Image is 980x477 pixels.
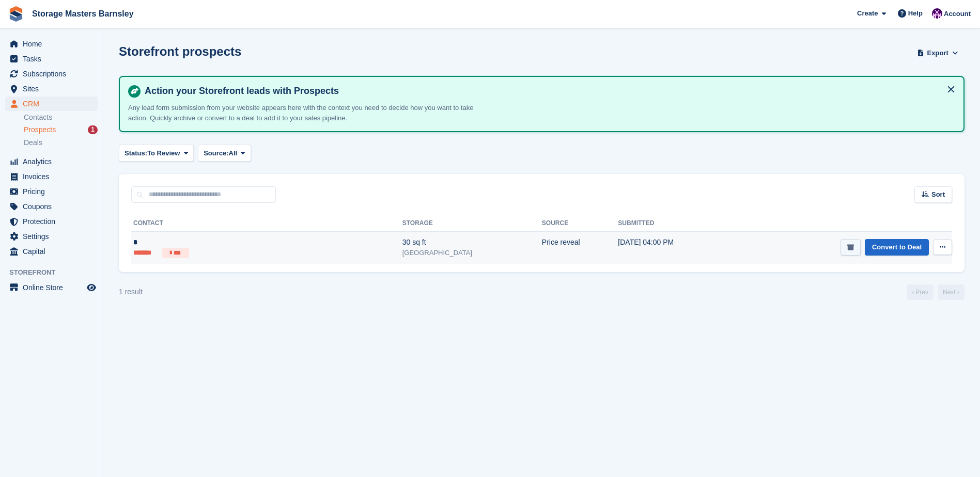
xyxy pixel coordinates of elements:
[198,145,251,162] button: Source: All
[857,8,878,19] span: Create
[147,148,180,158] span: To Review
[402,237,542,248] div: 30 sq ft
[402,248,542,258] div: [GEOGRAPHIC_DATA]
[5,67,98,81] a: menu
[119,287,143,297] div: 1 result
[905,284,967,300] nav: Page
[908,8,923,19] span: Help
[23,37,85,51] span: Home
[204,148,228,158] span: Source:
[128,103,490,123] p: Any lead form submission from your website appears here with the context you need to decide how y...
[23,229,85,244] span: Settings
[23,280,85,295] span: Online Store
[618,232,729,264] td: [DATE] 04:00 PM
[865,239,929,256] a: Convert to Deal
[23,82,85,96] span: Sites
[88,125,98,134] div: 1
[23,214,85,229] span: Protection
[5,244,98,259] a: menu
[23,169,85,184] span: Invoices
[23,97,85,111] span: CRM
[618,215,729,232] th: Submitted
[23,244,85,259] span: Capital
[141,85,955,97] h4: Action your Storefront leads with Prospects
[915,44,960,61] button: Export
[5,154,98,169] a: menu
[5,214,98,229] a: menu
[927,48,948,58] span: Export
[119,44,241,58] h1: Storefront prospects
[907,284,934,300] a: Previous
[24,113,98,122] a: Contacts
[8,6,24,22] img: stora-icon-8386f47178a22dfd0bd8f6a31ec36ba5ce8667c1dd55bd0f319d3a0aa187defe.svg
[932,8,942,19] img: Louise Masters
[5,37,98,51] a: menu
[131,215,402,232] th: Contact
[402,215,542,232] th: Storage
[5,280,98,295] a: menu
[5,97,98,111] a: menu
[938,284,965,300] a: Next
[9,267,103,278] span: Storefront
[24,124,98,135] a: Prospects 1
[85,281,98,294] a: Preview store
[24,125,56,135] span: Prospects
[24,137,98,148] a: Deals
[119,145,194,162] button: Status: To Review
[931,189,945,200] span: Sort
[125,148,147,158] span: Status:
[23,199,85,214] span: Coupons
[542,215,618,232] th: Source
[23,154,85,169] span: Analytics
[5,169,98,184] a: menu
[28,5,138,22] a: Storage Masters Barnsley
[5,82,98,96] a: menu
[24,138,42,148] span: Deals
[5,184,98,199] a: menu
[23,67,85,81] span: Subscriptions
[23,52,85,66] span: Tasks
[5,229,98,244] a: menu
[23,184,85,199] span: Pricing
[5,52,98,66] a: menu
[5,199,98,214] a: menu
[944,9,971,19] span: Account
[542,232,618,264] td: Price reveal
[229,148,238,158] span: All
